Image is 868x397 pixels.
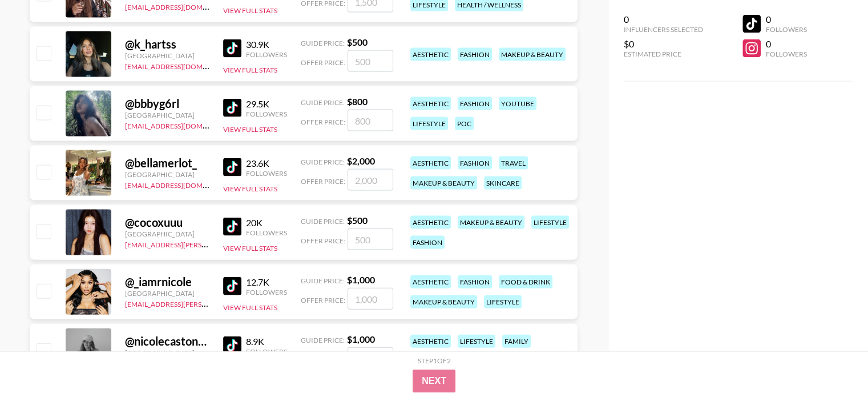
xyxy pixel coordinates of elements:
div: Followers [765,50,806,58]
div: Followers [246,228,287,237]
div: Followers [246,288,287,296]
div: 20K [246,217,287,228]
img: TikTok [223,336,241,355]
div: skincare [484,177,522,190]
div: @ bbbyg6rl [125,97,209,111]
span: Offer Price: [301,236,345,245]
div: [GEOGRAPHIC_DATA] [125,111,209,119]
span: Guide Price: [301,39,345,47]
a: [EMAIL_ADDRESS][DOMAIN_NAME] [125,119,240,130]
img: TikTok [223,218,241,236]
div: makeup & beauty [410,177,477,190]
div: makeup & beauty [410,295,477,308]
strong: $ 800 [347,96,368,107]
div: lifestyle [484,295,522,308]
strong: $ 500 [347,37,368,47]
div: 30.9K [246,39,287,50]
img: TikTok [223,277,241,295]
button: View Full Stats [223,66,277,74]
a: [EMAIL_ADDRESS][PERSON_NAME][DOMAIN_NAME] [125,298,294,308]
div: 0 [624,14,703,25]
a: [EMAIL_ADDRESS][DOMAIN_NAME] [125,1,240,11]
button: View Full Stats [223,303,277,312]
div: travel [499,157,528,170]
span: Guide Price: [301,217,345,226]
strong: $ 1,000 [347,334,375,344]
div: Estimated Price [624,50,703,58]
input: 1,000 [348,288,393,310]
div: @ _iamrnicole [125,275,209,289]
span: Guide Price: [301,158,345,166]
div: poc [455,117,474,130]
div: Followers [246,347,287,356]
div: [GEOGRAPHIC_DATA] [125,170,209,179]
div: aesthetic [410,275,451,288]
div: makeup & beauty [458,216,524,229]
strong: $ 2,000 [347,155,375,166]
button: Next [413,370,455,392]
div: aesthetic [410,157,451,170]
div: family [502,335,531,348]
div: @ bellamerlot_ [125,156,209,170]
div: youtube [499,97,536,110]
div: Step 1 of 2 [418,356,451,365]
div: @ k_hartss [125,37,209,51]
iframe: Drift Widget Chat Controller [811,340,854,383]
div: Followers [246,110,287,118]
div: lifestyle [531,216,569,229]
div: [GEOGRAPHIC_DATA] [125,289,209,298]
input: 1,000 [348,347,393,369]
span: Guide Price: [301,276,345,285]
div: fashion [458,48,492,61]
div: 23.6K [246,158,287,169]
span: Offer Price: [301,118,345,126]
div: fashion [458,97,492,110]
div: 29.5K [246,98,287,110]
div: 12.7K [246,276,287,288]
div: fashion [410,236,445,249]
div: @ cocoxuuu [125,215,209,230]
span: Offer Price: [301,58,345,67]
div: fashion [458,157,492,170]
div: $0 [624,38,703,50]
img: TikTok [223,99,241,117]
span: Guide Price: [301,336,345,344]
div: fashion [458,275,492,288]
div: [GEOGRAPHIC_DATA] [125,230,209,238]
div: makeup & beauty [499,48,566,61]
div: @ nicolecastonguayhogan [125,334,209,348]
div: 8.9K [246,336,287,347]
a: [EMAIL_ADDRESS][DOMAIN_NAME] [125,60,240,71]
a: [EMAIL_ADDRESS][PERSON_NAME][DOMAIN_NAME] [125,238,294,249]
input: 2,000 [348,169,393,191]
span: Offer Price: [301,296,345,304]
div: Followers [765,25,806,34]
div: Followers [246,50,287,59]
div: 0 [765,14,806,25]
div: aesthetic [410,97,451,110]
img: TikTok [223,158,241,177]
button: View Full Stats [223,125,277,134]
img: TikTok [223,39,241,58]
div: aesthetic [410,335,451,348]
strong: $ 500 [347,215,368,226]
button: View Full Stats [223,6,277,15]
div: Followers [246,169,287,178]
span: Offer Price: [301,177,345,186]
div: aesthetic [410,216,451,229]
a: [EMAIL_ADDRESS][DOMAIN_NAME] [125,179,240,190]
strong: $ 1,000 [347,274,375,285]
div: lifestyle [458,335,495,348]
div: lifestyle [410,117,448,130]
button: View Full Stats [223,185,277,193]
div: 0 [765,38,806,50]
input: 500 [348,228,393,250]
button: View Full Stats [223,244,277,252]
div: [GEOGRAPHIC_DATA] [125,51,209,60]
div: aesthetic [410,48,451,61]
input: 500 [348,50,393,72]
div: food & drink [499,275,552,288]
div: [GEOGRAPHIC_DATA] [125,348,209,357]
div: Influencers Selected [624,25,703,34]
span: Guide Price: [301,98,345,107]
